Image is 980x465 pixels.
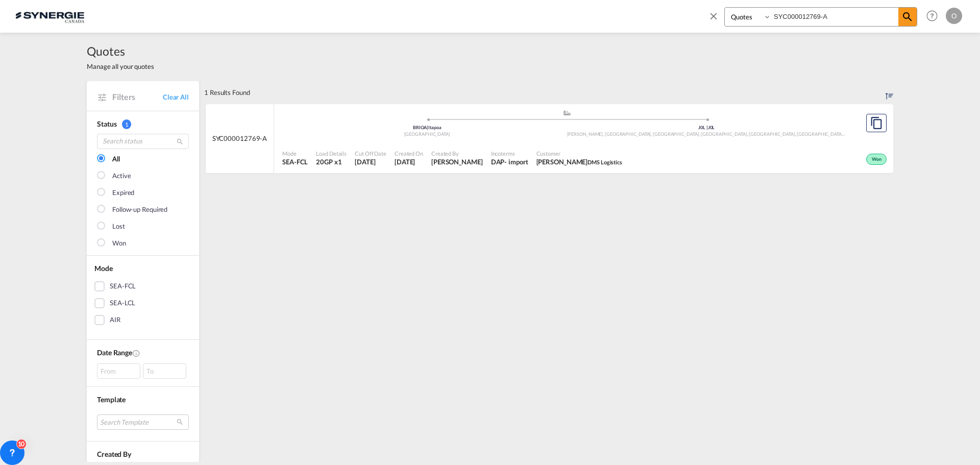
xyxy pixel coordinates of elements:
[97,119,189,129] div: Status 1
[112,171,131,181] div: Active
[946,8,962,24] div: O
[698,125,708,130] span: J0L
[316,150,347,157] span: Load Details
[491,157,528,166] div: DAP import
[866,154,887,165] div: Won
[404,131,450,137] span: [GEOGRAPHIC_DATA]
[901,11,914,23] md-icon: icon-magnify
[110,315,120,325] div: AIR
[536,150,622,157] span: Customer
[771,8,898,26] input: Enter Quotation Number
[112,154,120,164] div: All
[122,119,131,129] span: 1
[94,264,113,273] span: Mode
[15,5,84,28] img: 1f56c880d42311ef80fc7dca854c8e59.png
[97,348,132,357] span: Date Range
[870,117,883,129] md-icon: assets/icons/custom/copyQuote.svg
[395,150,423,157] span: Created On
[923,7,946,26] div: Help
[431,150,483,157] span: Created By
[212,134,267,143] span: SYC000012769-A
[176,138,184,145] md-icon: icon-magnify
[708,7,724,32] span: icon-close
[708,10,719,21] md-icon: icon-close
[112,238,126,249] div: Won
[143,363,186,379] div: To
[587,159,622,165] span: DMS Logistics
[866,114,887,132] button: Copy Quote
[112,91,163,103] span: Filters
[536,157,622,166] span: Andre Ferreira DMS Logistics
[708,125,715,130] span: J0L
[923,7,941,25] span: Help
[561,110,573,115] md-icon: assets/icons/custom/ship-fill.svg
[110,281,136,291] div: SEA-FCL
[355,157,386,166] span: 26 Jun 2025
[94,281,191,291] md-checkbox: SEA-FCL
[94,315,191,325] md-checkbox: AIR
[413,125,442,130] span: BRIOA Itapoa
[431,157,483,166] span: Gael Vilsaint
[886,81,893,104] div: Sort by: Created On
[872,156,884,163] span: Won
[204,81,250,104] div: 1 Results Found
[87,43,154,59] span: Quotes
[427,125,428,130] span: |
[112,205,167,215] div: Follow-up Required
[112,188,134,198] div: Expired
[94,298,191,308] md-checkbox: SEA-LCL
[395,157,423,166] span: 26 Jun 2025
[112,222,125,232] div: Lost
[97,363,189,379] span: From To
[316,157,347,166] span: 20GP x 1
[87,62,154,71] span: Manage all your quotes
[491,150,528,157] span: Incoterms
[282,150,308,157] span: Mode
[282,157,308,166] span: SEA-FCL
[97,119,116,128] span: Status
[97,363,140,379] div: From
[97,450,131,458] span: Created By
[355,150,386,157] span: Cut Off Date
[206,104,893,174] div: SYC000012769-A assets/icons/custom/ship-fill.svgassets/icons/custom/roll-o-plane.svgOriginItapoa ...
[132,349,140,357] md-icon: Created On
[97,134,189,149] input: Search status
[97,395,126,404] span: Template
[110,298,135,308] div: SEA-LCL
[706,125,708,130] span: |
[504,157,528,166] div: - import
[163,92,189,102] a: Clear All
[491,157,505,166] div: DAP
[898,8,917,26] span: icon-magnify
